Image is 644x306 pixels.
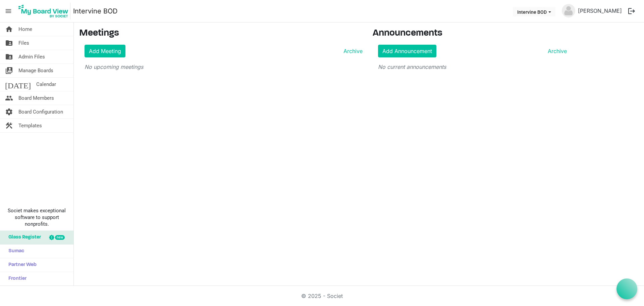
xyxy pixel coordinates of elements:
a: © 2025 - Societ [301,293,343,299]
span: Frontier [5,272,26,286]
span: folder_shared [5,50,13,63]
p: No upcoming meetings [85,63,363,71]
span: settings [5,105,13,119]
h3: Announcements [373,28,572,39]
img: no-profile-picture.svg [562,4,575,17]
div: new [55,235,65,240]
p: No current announcements [378,63,567,71]
a: Archive [545,47,567,55]
button: logout [625,4,639,18]
span: Admin Files [18,50,45,63]
span: Partner Web [5,258,37,272]
span: folder_shared [5,36,13,50]
span: people [5,91,13,105]
a: Archive [341,47,363,55]
span: Board Members [18,91,54,105]
span: switch_account [5,64,13,77]
a: My Board View Logo [16,3,73,19]
button: Intervine BOD dropdownbutton [513,7,555,16]
span: home [5,23,13,36]
span: construction [5,119,13,132]
span: Societ makes exceptional software to support nonprofits. [3,207,70,227]
span: Files [18,36,29,50]
span: Templates [18,119,42,132]
span: Manage Boards [18,64,53,77]
span: menu [2,5,15,17]
span: Sumac [5,245,24,258]
a: Intervine BOD [73,4,117,18]
span: Calendar [36,78,56,91]
a: Add Announcement [378,45,436,57]
h3: Meetings [79,28,363,39]
span: Board Configuration [18,105,63,119]
a: [PERSON_NAME] [575,4,625,17]
span: [DATE] [5,78,31,91]
a: Add Meeting [85,45,125,57]
span: Home [18,23,32,36]
img: My Board View Logo [16,3,70,19]
span: Glass Register [5,231,41,244]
